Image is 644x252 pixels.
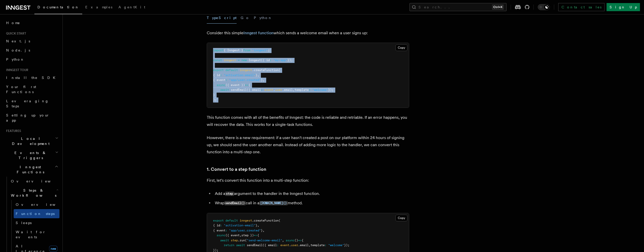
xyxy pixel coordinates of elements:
span: user [291,243,298,247]
li: Wrap call in a method. [213,199,409,207]
button: Copy [396,215,407,221]
span: "activation-email" [224,224,256,227]
span: , [257,224,259,227]
span: ; [268,48,270,52]
span: template [295,88,309,92]
span: Install the SDK [6,76,58,80]
span: Leveraging Steps [6,99,49,108]
code: step [225,192,234,196]
span: . [289,243,291,247]
span: } [261,78,263,82]
span: export [213,68,224,72]
button: Search...Ctrl+K [409,3,507,11]
a: Wait for events [14,227,59,242]
a: Next.js [4,37,59,46]
span: () [295,239,298,242]
span: , [263,229,264,232]
a: Sign Up [607,3,640,11]
span: Overview [11,179,63,183]
a: Overview [9,177,59,186]
span: { id [213,224,220,227]
span: }); [328,88,334,92]
button: Events & Triggers [4,148,59,162]
span: Your first Functions [6,85,36,94]
span: } [256,224,257,227]
span: : [225,229,227,232]
span: => [254,233,257,237]
span: => [245,83,248,87]
span: "app/user.created" [229,229,261,232]
span: : [225,78,227,82]
span: export [213,219,224,222]
span: default [225,68,238,72]
span: sendEmail [231,88,247,92]
span: Inngest tour [4,68,28,72]
span: .run [238,239,245,242]
span: "welcome" [312,88,328,92]
span: Python [6,57,25,61]
span: , [263,78,264,82]
span: ({ event }) [225,83,245,87]
span: Overview [16,203,68,207]
span: inngest [240,219,252,222]
span: Node.js [6,48,30,52]
a: Leveraging Steps [4,96,59,111]
span: "send-welcome-email" [247,239,282,242]
span: ); [213,98,217,102]
span: ( [279,68,280,72]
p: First, let's convert this function into a multi-step function: [207,177,409,184]
span: Events & Triggers [4,150,55,160]
span: await [236,243,245,247]
span: Quick start [4,31,26,36]
a: Node.js [4,46,59,55]
span: : [325,243,326,247]
span: { event [213,78,225,82]
span: { [302,239,303,242]
a: Sleeps [14,218,59,227]
span: inngest [224,58,236,62]
span: const [213,58,222,62]
span: Function steps [16,212,55,216]
a: Python [4,55,59,64]
span: . [273,88,275,92]
span: return [224,243,234,247]
span: ( [279,219,280,222]
span: Setting up your app [6,113,50,122]
span: , [282,239,284,242]
button: Inngest Functions [4,162,59,177]
span: .createFunction [252,219,279,222]
span: user [275,88,282,92]
a: Overview [14,200,59,209]
span: async [217,83,225,87]
span: ({ id [261,58,270,62]
a: AgentKit [115,2,148,14]
span: "welcome" [328,243,344,247]
span: , [257,73,259,77]
span: }); [344,243,349,247]
span: await [220,88,229,92]
a: Install the SDK [4,73,59,82]
a: [DOMAIN_NAME]() [259,200,288,205]
span: async [217,233,225,237]
span: } [213,93,215,97]
span: new [241,58,247,62]
span: sendEmail [247,243,263,247]
code: sendEmail() [224,201,246,205]
span: : [261,88,263,92]
a: Function steps [14,209,59,218]
span: async [286,239,295,242]
span: default [225,219,238,222]
span: "app/user.created" [229,78,261,82]
span: { [248,83,250,87]
span: Examples [85,5,112,9]
span: template [310,243,325,247]
span: "inngest" [252,48,268,52]
a: Setting up your app [4,111,59,125]
span: , [240,233,241,237]
span: Inngest Functions [4,164,55,175]
p: This function comes with all of the benefits of Inngest: the code is reliable and retriable. If a... [207,114,409,128]
a: Inngest function [243,30,274,35]
li: Add a argument to the handler in the Inngest function. [213,190,409,197]
span: "activation-email" [224,73,256,77]
a: Examples [82,2,115,14]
